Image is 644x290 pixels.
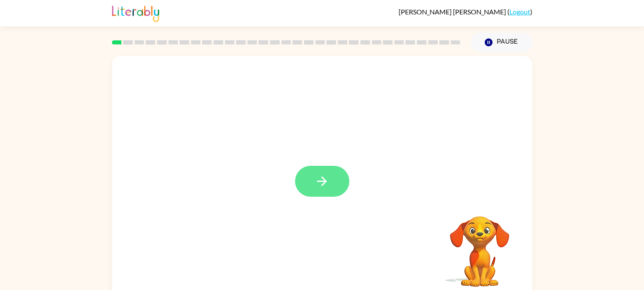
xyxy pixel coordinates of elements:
button: Pause [471,33,532,52]
video: Your browser must support playing .mp4 files to use Literably. Please try using another browser. [437,203,522,288]
img: Literably [112,3,159,22]
span: [PERSON_NAME] [PERSON_NAME] [399,8,507,16]
a: Logout [509,8,530,16]
div: ( ) [399,8,532,16]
